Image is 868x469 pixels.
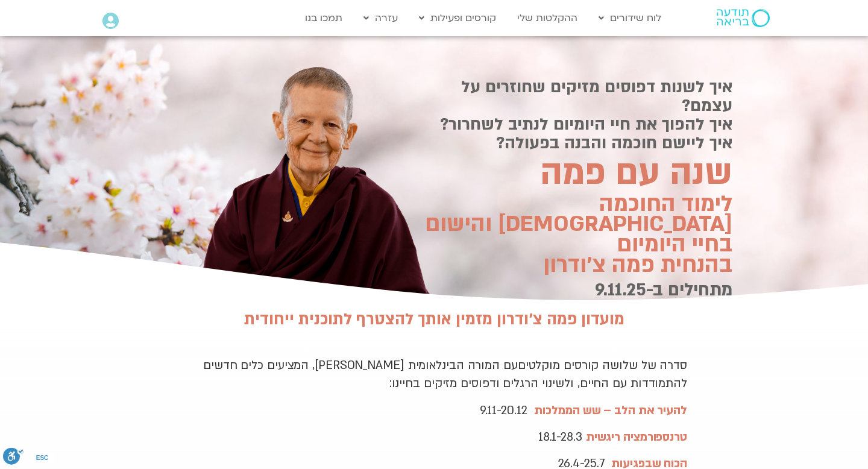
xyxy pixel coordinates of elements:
span: 9.11-20.12 [480,403,527,418]
a: ההקלטות שלי [511,7,583,30]
span: 18.1-28.3 [538,429,582,445]
a: עזרה [357,7,404,30]
strong: טרנספורמציה ריגשית [586,429,687,445]
h2: מתחילים ב-9.11.25 [407,280,732,300]
h2: איך לשנות דפוסים מזיקים שחוזרים על עצמם? איך להפוך את חיי היומיום לנתיב לשחרור? איך ליישם חוכמה ו... [407,78,732,153]
h2: לימוד החוכמה [DEMOGRAPHIC_DATA] והישום בחיי היומיום בהנחית פמה צ׳ודרון [407,194,732,275]
span: סדרה של שלושה קורסים מוקלטים [203,357,687,391]
img: תודעה בריאה [717,9,770,27]
a: קורסים ופעילות [413,7,502,30]
a: לוח שידורים [593,7,667,30]
strong: להעיר את הלב – שש הממלכות [534,403,687,418]
span: עם המורה הבינלאומית [PERSON_NAME], המציעים כלים חדשים להתמודדות עם החיים, ולשינוי הרגלים ודפוסים ... [203,357,687,391]
h2: שנה עם פמה [407,157,732,189]
h2: מועדון פמה צ׳ודרון מזמין אותך להצטרף לתוכנית ייחודית [181,310,687,329]
a: תמכו בנו [299,7,348,30]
